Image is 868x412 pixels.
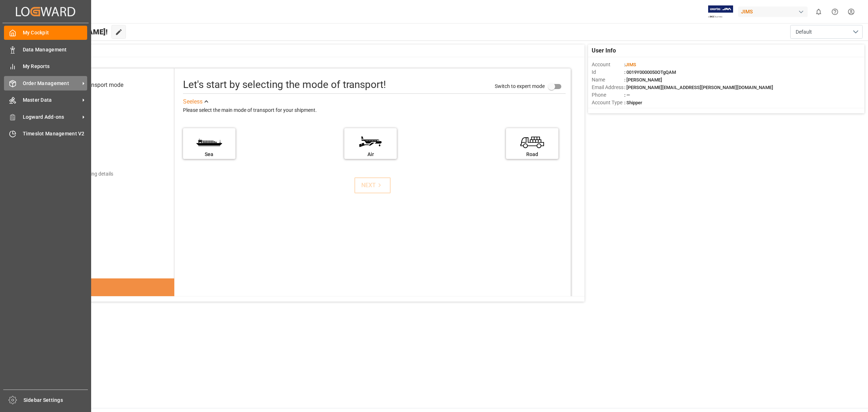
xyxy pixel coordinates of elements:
span: Sidebar Settings [24,396,88,404]
span: Master Data [23,96,80,104]
span: Switch to expert mode [495,83,545,89]
a: My Cockpit [4,26,87,40]
span: Email Address [592,84,624,91]
div: JIMS [738,7,808,17]
a: Timeslot Management V2 [4,127,87,141]
span: : Shipper [624,100,642,105]
span: My Cockpit [23,29,88,37]
span: Account Type [592,99,624,106]
div: See less [183,97,203,106]
div: Please select the main mode of transport for your shipment. [183,106,566,115]
div: Select transport mode [67,81,123,89]
span: : [PERSON_NAME][EMAIL_ADDRESS][PERSON_NAME][DOMAIN_NAME] [624,85,773,90]
span: : — [624,92,630,98]
button: Help Center [827,4,843,20]
span: Timeslot Management V2 [23,130,88,138]
a: My Reports [4,59,87,73]
span: : 0019Y0000050OTgQAM [624,70,676,75]
span: Phone [592,91,624,99]
span: User Info [592,46,616,55]
span: JIMS [625,62,636,67]
button: JIMS [738,5,810,18]
button: open menu [790,25,863,39]
a: Data Management [4,42,87,56]
img: Exertis%20JAM%20-%20Email%20Logo.jpg_1722504956.jpg [708,5,733,18]
div: Let's start by selecting the mode of transport! [183,77,386,92]
div: Air [348,151,393,158]
span: Account [592,61,624,68]
span: Logward Add-ons [23,113,80,121]
span: Name [592,76,624,84]
span: Data Management [23,46,88,54]
div: Add shipping details [68,170,113,178]
span: : [624,62,636,67]
span: Id [592,68,624,76]
span: : [PERSON_NAME] [624,77,662,83]
span: Default [796,28,812,36]
div: Sea [187,151,232,158]
button: NEXT [354,177,391,193]
button: show 0 new notifications [810,4,827,20]
span: Order Management [23,80,80,87]
div: NEXT [361,181,383,190]
span: My Reports [23,63,88,70]
div: Road [510,151,555,158]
